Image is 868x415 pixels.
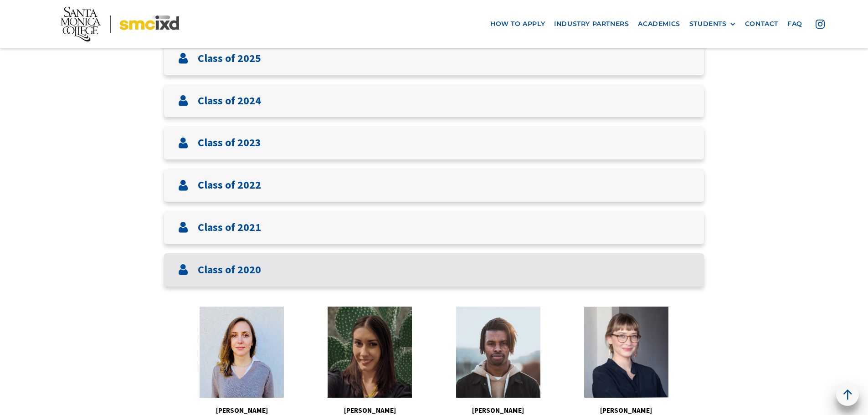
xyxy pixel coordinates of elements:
img: User icon [178,95,189,106]
h3: Class of 2024 [198,94,261,108]
img: User icon [178,222,189,233]
a: contact [740,15,783,32]
a: industry partners [550,15,633,32]
h3: Class of 2020 [198,263,261,277]
img: Santa Monica College - SMC IxD logo [61,7,179,41]
a: faq [783,15,807,32]
div: STUDENTS [689,20,736,28]
a: Academics [633,15,684,32]
a: how to apply [486,15,550,32]
a: back to top [836,383,859,406]
img: User icon [178,264,189,275]
h3: Class of 2023 [198,136,261,149]
div: STUDENTS [689,20,727,28]
img: icon - instagram [816,20,825,29]
img: User icon [178,53,189,64]
h3: Class of 2021 [198,221,261,234]
h3: Class of 2022 [198,179,261,192]
img: User icon [178,180,189,191]
h3: Class of 2025 [198,52,261,65]
img: User icon [178,138,189,149]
